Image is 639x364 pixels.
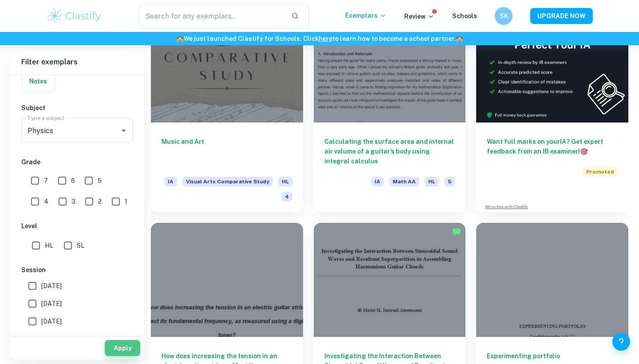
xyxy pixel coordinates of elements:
[11,50,144,75] h6: Filter exemplars
[182,177,273,186] span: Visual Arts Comparative Study
[77,241,84,250] span: SL
[46,7,103,25] img: Clastify logo
[371,177,384,186] span: IA
[71,176,75,186] span: 6
[499,11,509,21] h6: SK
[21,265,133,275] h6: Session
[281,192,292,202] span: 4
[44,197,48,206] span: 4
[425,177,439,186] span: HL
[41,317,62,326] span: [DATE]
[41,281,62,291] span: [DATE]
[476,8,628,123] img: Thumbnail
[319,35,332,42] a: here
[176,35,184,42] span: 🏫
[452,227,461,236] img: Marked
[314,8,466,212] a: Calculating the surface area and internal air volume of a guitar’s body using integral calculusIA...
[125,197,127,206] span: 1
[21,157,133,167] h6: Grade
[583,167,618,177] span: Promoted
[476,8,628,212] a: Want full marks on yourIA? Get expert feedback from an IB examiner!PromotedAdvertise with Clastify
[404,12,434,21] p: Review
[530,8,593,24] button: UPGRADE NOW
[45,241,53,250] span: HL
[139,4,284,28] input: Search for any exemplars...
[444,177,455,186] span: 5
[22,71,55,92] button: Notes
[456,35,463,42] span: 🏫
[71,197,75,206] span: 3
[105,340,140,356] button: Apply
[278,177,292,186] span: HL
[162,137,292,166] h6: Music and Art
[452,12,477,20] a: Schools
[580,148,588,155] span: 🎯
[21,103,133,113] h6: Subject
[118,124,130,137] button: Open
[485,204,528,210] a: Advertise with Clastify
[98,176,102,186] span: 5
[2,34,637,44] h6: We just launched Clastify for Schools. Click to learn how to become a school partner.
[41,299,62,309] span: [DATE]
[324,137,455,166] h6: Calculating the surface area and internal air volume of a guitar’s body using integral calculus
[98,197,102,206] span: 2
[151,8,303,212] a: Music and ArtIAVisual Arts Comparative StudyHL4
[21,221,133,231] h6: Level
[389,177,419,186] span: Math AA
[164,177,177,186] span: IA
[345,11,387,20] p: Exemplars
[487,137,618,156] h6: Want full marks on your IA ? Get expert feedback from an IB examiner!
[495,7,513,25] button: SK
[612,333,630,351] button: Help and Feedback
[28,114,64,122] label: Type a subject
[44,176,48,186] span: 7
